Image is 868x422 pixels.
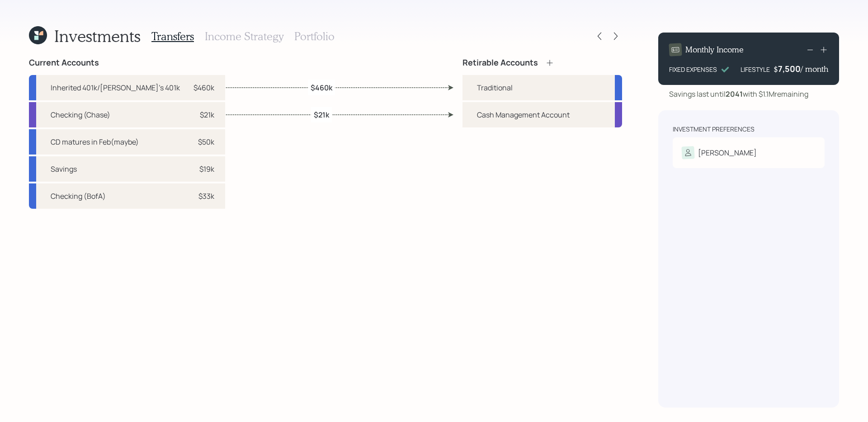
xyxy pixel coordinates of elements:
[200,109,214,120] div: $21k
[199,164,214,174] div: $19k
[673,125,755,134] div: Investment Preferences
[311,82,332,92] label: $460k
[698,147,757,158] div: [PERSON_NAME]
[51,164,77,174] div: Savings
[54,26,141,46] h1: Investments
[774,64,778,74] h4: $
[151,30,194,43] h3: Transfers
[51,82,180,93] div: Inherited 401k/[PERSON_NAME]'s 401k
[726,89,743,99] b: 2041
[685,45,744,55] h4: Monthly Income
[29,58,99,68] h4: Current Accounts
[669,65,717,74] div: FIXED EXPENSES
[198,191,214,202] div: $33k
[462,58,538,68] h4: Retirable Accounts
[314,109,329,119] label: $21k
[778,63,801,74] div: 7,500
[669,89,808,99] div: Savings last until with $1.1M remaining
[51,191,106,202] div: Checking (BofA)
[51,109,110,120] div: Checking (Chase)
[477,82,513,93] div: Traditional
[294,30,335,43] h3: Portfolio
[741,65,770,74] div: LIFESTYLE
[198,136,214,147] div: $50k
[193,82,214,93] div: $460k
[51,136,139,147] div: CD matures in Feb(maybe)
[477,109,570,120] div: Cash Management Account
[205,30,283,43] h3: Income Strategy
[801,64,828,74] h4: / month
